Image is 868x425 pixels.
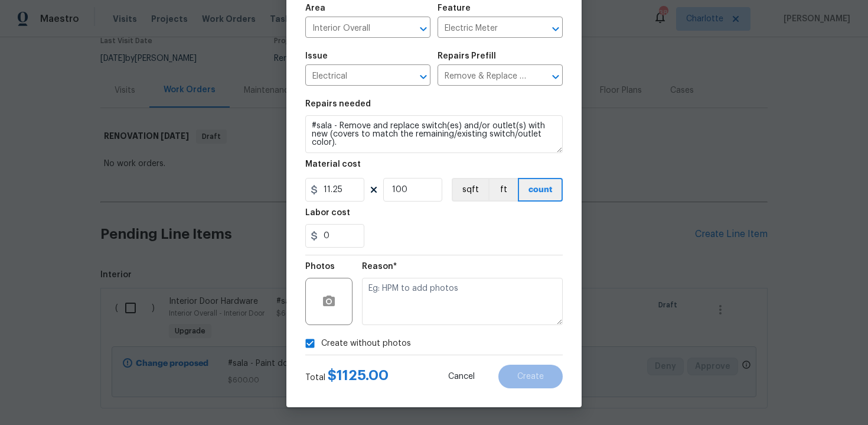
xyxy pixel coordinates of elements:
[438,52,496,60] h5: Repairs Prefill
[429,365,494,388] button: Cancel
[488,178,518,202] button: ft
[305,209,350,217] h5: Labor cost
[448,372,475,381] span: Cancel
[305,369,389,384] div: Total
[547,69,564,85] button: Open
[305,115,563,153] textarea: #sala - Remove and replace switch(es) and/or outlet(s) with new (covers to match the remaining/ex...
[305,100,371,108] h5: Repairs needed
[415,69,432,85] button: Open
[452,178,488,202] button: sqft
[547,21,564,37] button: Open
[328,368,389,382] span: $ 1125.00
[305,262,335,271] h5: Photos
[518,178,563,202] button: count
[305,4,325,12] h5: Area
[305,160,361,168] h5: Material cost
[362,262,397,271] h5: Reason*
[438,4,471,12] h5: Feature
[517,372,544,381] span: Create
[415,21,432,37] button: Open
[498,365,563,388] button: Create
[305,52,328,60] h5: Issue
[321,338,411,350] span: Create without photos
